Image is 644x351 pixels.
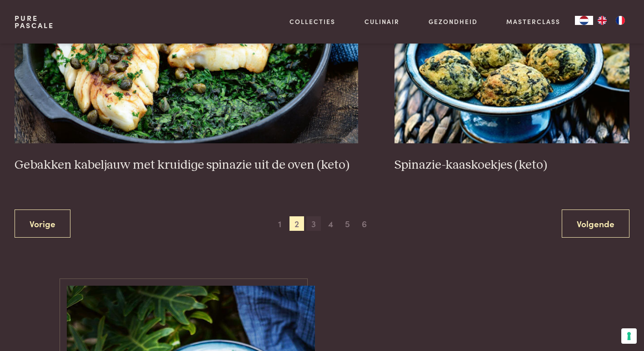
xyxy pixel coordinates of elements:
[562,210,629,238] a: Volgende
[575,16,629,25] aside: Language selected: Nederlands
[273,216,287,231] span: 1
[357,216,372,231] span: 6
[593,16,611,25] a: EN
[340,216,354,231] span: 5
[15,15,54,29] a: PurePascale
[611,16,629,25] a: FR
[575,16,593,25] a: NL
[593,16,629,25] ul: Language list
[394,157,629,173] h3: Spinazie-kaaskoekjes (keto)
[575,16,593,25] div: Language
[290,216,304,231] span: 2
[621,328,637,344] button: Uw voorkeuren voor toestemming voor trackingtechnologieën
[364,17,399,26] a: Culinair
[323,216,338,231] span: 4
[429,17,478,26] a: Gezondheid
[15,157,358,173] h3: Gebakken kabeljauw met kruidige spinazie uit de oven (keto)
[306,216,321,231] span: 3
[15,210,70,238] a: Vorige
[290,17,335,26] a: Collecties
[506,17,560,26] a: Masterclass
